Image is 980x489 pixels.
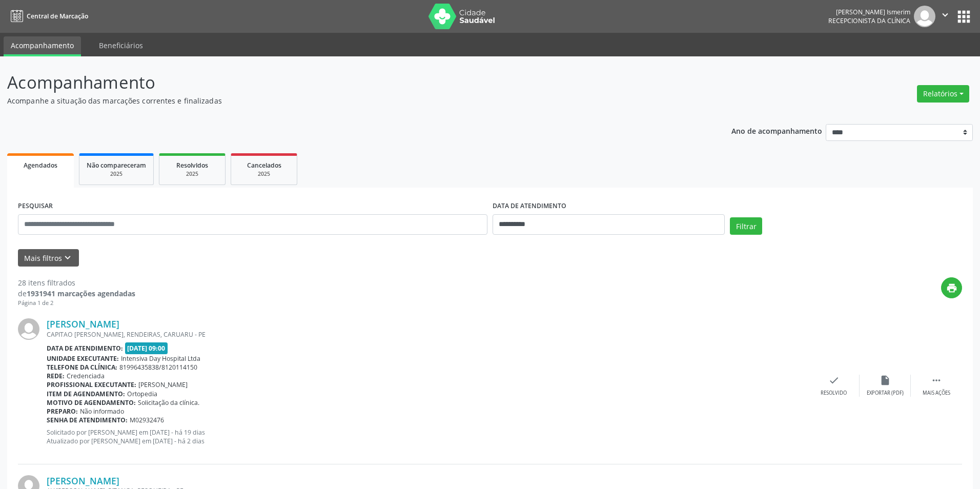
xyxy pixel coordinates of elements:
span: Solicitação da clínica. [138,398,199,407]
a: Central de Marcação [7,8,88,25]
b: Telefone da clínica: [47,363,117,372]
b: Senha de atendimento: [47,416,128,424]
label: DATA DE ATENDIMENTO [493,198,566,214]
b: Motivo de agendamento: [47,398,136,407]
div: CAPITAO [PERSON_NAME], RENDEIRAS, CARUARU - PE [47,330,808,339]
a: [PERSON_NAME] [47,318,119,330]
span: Central de Marcação [27,12,88,21]
span: 81996435838/8120114150 [119,363,197,372]
span: Agendados [24,161,57,170]
label: PESQUISAR [18,198,53,214]
b: Profissional executante: [47,380,136,389]
button: Relatórios [917,85,969,103]
button:  [935,6,955,27]
div: Página 1 de 2 [18,299,135,308]
span: Cancelados [247,161,281,170]
div: Resolvido [821,390,847,397]
div: 2025 [167,170,218,178]
p: Ano de acompanhamento [731,124,822,137]
img: img [18,318,39,340]
span: Intensiva Day Hospital Ltda [121,354,200,363]
button: Mais filtroskeyboard_arrow_down [18,249,79,267]
span: Credenciada [67,372,105,380]
i: check [828,375,840,386]
p: Acompanhamento [7,70,683,95]
p: Acompanhe a situação das marcações correntes e finalizadas [7,95,683,106]
strong: 1931941 marcações agendadas [27,289,135,298]
div: 2025 [238,170,290,178]
span: M02932476 [130,416,164,424]
span: [PERSON_NAME] [138,380,188,389]
span: [DATE] 09:00 [125,342,168,354]
img: img [914,6,935,27]
b: Item de agendamento: [47,390,125,398]
i:  [940,9,951,21]
a: Acompanhamento [4,36,81,56]
i: print [946,282,957,294]
a: Beneficiários [92,36,150,54]
div: Exportar (PDF) [867,390,904,397]
button: print [941,277,962,298]
span: Não informado [80,407,124,416]
span: Recepcionista da clínica [828,16,910,25]
i: keyboard_arrow_down [62,252,73,263]
span: Ortopedia [127,390,157,398]
div: Mais ações [923,390,950,397]
span: Resolvidos [176,161,208,170]
p: Solicitado por [PERSON_NAME] em [DATE] - há 19 dias Atualizado por [PERSON_NAME] em [DATE] - há 2... [47,428,808,445]
span: Não compareceram [87,161,146,170]
div: [PERSON_NAME] Ismerim [828,8,910,16]
button: Filtrar [730,217,762,235]
div: 28 itens filtrados [18,277,135,288]
i:  [931,375,942,386]
b: Rede: [47,372,65,380]
div: 2025 [87,170,146,178]
i: insert_drive_file [880,375,891,386]
b: Data de atendimento: [47,344,123,353]
div: de [18,288,135,299]
button: apps [955,8,973,26]
b: Unidade executante: [47,354,119,363]
b: Preparo: [47,407,78,416]
a: [PERSON_NAME] [47,475,119,486]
